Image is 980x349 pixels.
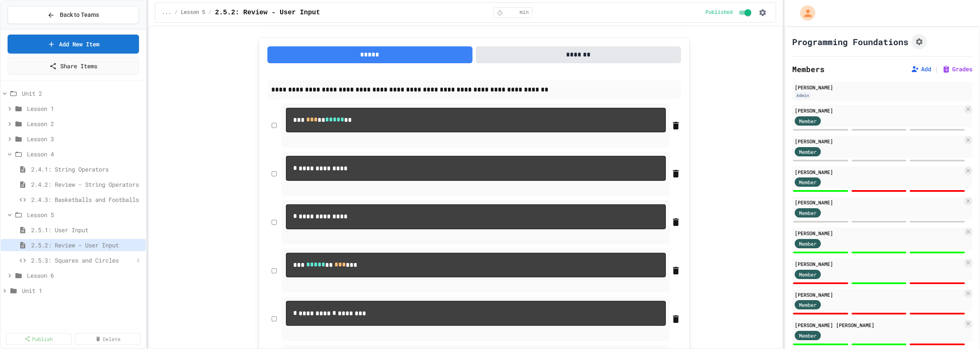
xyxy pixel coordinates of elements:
[162,9,171,16] span: ...
[799,148,817,156] span: Member
[27,210,142,219] span: Lesson 5
[705,9,733,16] span: Published
[31,256,134,265] span: 2.5.3: Squares and Circles
[795,321,962,329] div: [PERSON_NAME] [PERSON_NAME]
[8,6,139,24] button: Back to Teams
[31,165,142,174] span: 2.4.1: String Operators
[27,150,142,158] span: Lesson 4
[795,83,970,91] div: [PERSON_NAME]
[27,104,142,113] span: Lesson 1
[795,92,811,99] div: Admin
[795,260,962,268] div: [PERSON_NAME]
[31,195,142,204] span: 2.4.3: Basketballs and Footballs
[799,209,817,217] span: Member
[60,11,99,19] span: Back to Teams
[8,35,139,54] a: Add New Item
[799,240,817,247] span: Member
[8,57,139,75] a: Share Items
[215,8,320,18] span: 2.5.2: Review - User Input
[174,9,177,16] span: /
[705,8,753,18] div: Content is published and visible to students
[935,64,939,74] span: |
[799,271,817,278] span: Member
[22,286,142,295] span: Unit 1
[799,178,817,186] span: Member
[795,107,962,114] div: [PERSON_NAME]
[75,333,141,345] a: Delete
[795,137,962,145] div: [PERSON_NAME]
[799,117,817,125] span: Member
[27,271,142,280] span: Lesson 6
[912,34,927,49] button: Assignment Settings
[791,3,817,23] div: My Account
[6,333,72,345] a: Publish
[795,291,962,298] div: [PERSON_NAME]
[520,9,529,16] span: min
[795,229,962,237] div: [PERSON_NAME]
[31,180,142,189] span: 2.4.2: Review - String Operators
[31,226,142,234] span: 2.5.1: User Input
[31,241,142,250] span: 2.5.2: Review - User Input
[208,9,211,16] span: /
[799,332,817,339] span: Member
[911,65,931,73] button: Add
[134,256,142,265] button: More options
[27,119,142,128] span: Lesson 2
[942,65,972,73] button: Grades
[792,63,825,75] h2: Members
[27,134,142,143] span: Lesson 3
[792,36,908,48] h1: Programming Foundations
[795,199,962,206] div: [PERSON_NAME]
[795,168,962,176] div: [PERSON_NAME]
[181,9,206,16] span: Lesson 5
[799,301,817,309] span: Member
[22,89,142,98] span: Unit 2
